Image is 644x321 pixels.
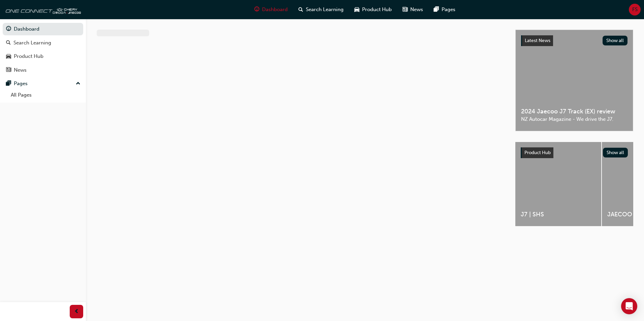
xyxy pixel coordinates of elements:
span: guage-icon [6,26,11,32]
a: guage-iconDashboard [249,3,293,16]
a: car-iconProduct Hub [349,3,397,16]
span: Latest News [525,38,550,43]
span: 2024 Jaecoo J7 Track (EX) review [521,108,627,115]
a: J7 | SHS [515,142,601,226]
span: up-icon [76,79,80,88]
div: Search Learning [13,39,51,47]
span: Product Hub [362,6,392,13]
span: Search Learning [306,6,344,13]
a: News [3,64,83,76]
a: search-iconSearch Learning [293,3,349,16]
span: car-icon [354,5,359,14]
button: Show all [603,36,628,45]
span: NZ Autocar Magazine - We drive the J7. [521,115,627,123]
span: car-icon [6,53,11,60]
img: oneconnect [3,3,81,16]
a: Latest NewsShow all2024 Jaecoo J7 Track (EX) reviewNZ Autocar Magazine - We drive the J7. [515,30,633,131]
span: search-icon [6,40,11,46]
span: pages-icon [434,5,439,14]
a: Dashboard [3,23,83,35]
span: FS [632,6,638,13]
span: Pages [442,6,455,13]
a: Product Hub [3,50,83,63]
div: Pages [14,80,28,87]
span: search-icon [298,5,303,14]
button: Show all [603,148,628,157]
a: Latest NewsShow all [521,35,627,46]
a: news-iconNews [397,3,428,16]
div: Open Intercom Messenger [621,298,637,314]
a: pages-iconPages [428,3,461,16]
div: News [14,66,27,74]
div: Product Hub [14,52,43,60]
span: pages-icon [6,81,11,87]
button: Pages [3,77,83,90]
span: guage-icon [254,5,259,14]
a: Product HubShow all [521,147,628,158]
a: Search Learning [3,37,83,49]
span: Product Hub [524,150,551,155]
button: DashboardSearch LearningProduct HubNews [3,22,83,77]
span: News [410,6,423,13]
button: FS [629,4,641,15]
span: J7 | SHS [521,211,596,218]
span: prev-icon [74,308,79,316]
span: Dashboard [262,6,288,13]
span: news-icon [6,67,11,73]
a: All Pages [8,90,83,100]
span: news-icon [402,5,408,14]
